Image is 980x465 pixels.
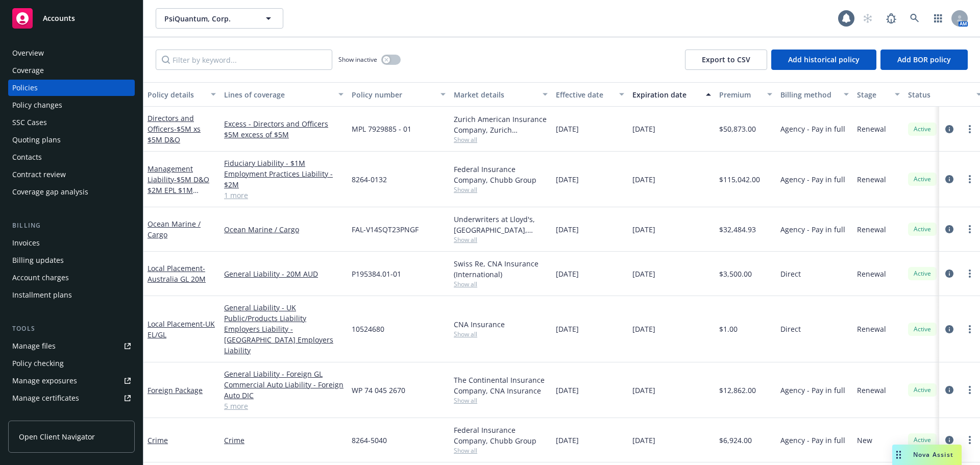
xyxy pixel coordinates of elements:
span: 8264-5040 [352,435,387,446]
span: Active [912,225,933,234]
span: Show all [454,280,548,288]
a: Ocean Marine / Cargo [148,219,201,239]
a: General Liability - Foreign GL [224,369,344,379]
a: more [964,173,976,185]
span: Active [912,435,933,445]
div: Account charges [12,270,69,286]
button: Billing method [776,82,853,107]
span: [DATE] [556,174,579,185]
span: Active [912,325,933,334]
span: Open Client Navigator [19,431,95,442]
a: Local Placement [148,319,215,339]
span: [DATE] [556,385,579,396]
span: [DATE] [632,124,655,134]
span: Add historical policy [788,55,860,64]
span: $12,862.00 [719,385,756,396]
span: $32,484.93 [719,224,756,235]
span: Agency - Pay in full [780,124,845,134]
a: Accounts [8,4,135,33]
span: Renewal [857,268,886,279]
span: [DATE] [632,435,655,446]
a: Manage claims [8,407,135,424]
div: Manage files [12,338,56,354]
span: Agency - Pay in full [780,385,845,396]
a: Contract review [8,166,135,183]
div: Contacts [12,149,42,165]
div: Premium [719,89,761,100]
div: Policy details [148,89,205,100]
a: Installment plans [8,287,135,303]
div: Effective date [556,89,613,100]
div: Quoting plans [12,132,61,148]
a: circleInformation [943,434,955,446]
div: CNA Insurance [454,319,548,330]
a: Crime [148,435,168,445]
a: 5 more [224,401,344,411]
span: Renewal [857,324,886,334]
span: Direct [780,324,801,334]
div: Stage [857,89,889,100]
a: more [964,434,976,446]
button: PsiQuantum, Corp. [156,8,283,29]
a: Crime [224,435,344,446]
a: Manage certificates [8,390,135,406]
div: Manage certificates [12,390,79,406]
div: The Continental Insurance Company, CNA Insurance [454,375,548,396]
span: Agency - Pay in full [780,435,845,446]
div: Invoices [12,235,40,251]
button: Nova Assist [892,445,962,465]
a: Directors and Officers [148,113,201,144]
span: Show inactive [338,55,377,64]
a: more [964,323,976,335]
button: Stage [853,82,904,107]
div: Coverage [12,62,44,79]
div: Billing method [780,89,838,100]
div: Swiss Re, CNA Insurance (International) [454,258,548,280]
span: Agency - Pay in full [780,224,845,235]
span: Show all [454,235,548,244]
a: Local Placement [148,263,206,284]
a: more [964,267,976,280]
a: Quoting plans [8,132,135,148]
div: Billing updates [12,252,64,268]
span: [DATE] [632,268,655,279]
div: Underwriters at Lloyd's, [GEOGRAPHIC_DATA], [PERSON_NAME] of [GEOGRAPHIC_DATA], [PERSON_NAME] Cargo [454,214,548,235]
span: Show all [454,185,548,194]
a: 1 more [224,190,344,201]
span: 8264-0132 [352,174,387,185]
span: Direct [780,268,801,279]
span: $6,924.00 [719,435,752,446]
span: P195384.01-01 [352,268,401,279]
span: FAL-V14SQT23PNGF [352,224,419,235]
span: Show all [454,446,548,455]
span: Accounts [43,14,75,22]
a: Report a Bug [881,8,901,29]
span: WP 74 045 2670 [352,385,405,396]
div: Coverage gap analysis [12,184,88,200]
a: Excess - Directors and Officers $5M excess of $5M [224,118,344,140]
a: more [964,384,976,396]
span: Show all [454,135,548,144]
div: Zurich American Insurance Company, Zurich Insurance Group [454,114,548,135]
div: Overview [12,45,44,61]
span: New [857,435,872,446]
button: Expiration date [628,82,715,107]
span: Renewal [857,385,886,396]
div: Installment plans [12,287,72,303]
span: $50,873.00 [719,124,756,134]
a: Invoices [8,235,135,251]
a: circleInformation [943,223,955,235]
div: Market details [454,89,536,100]
a: Foreign Package [148,385,203,395]
span: Export to CSV [702,55,750,64]
span: PsiQuantum, Corp. [164,13,253,24]
span: Renewal [857,124,886,134]
a: circleInformation [943,173,955,185]
button: Lines of coverage [220,82,348,107]
span: - $5M D&O $2M EPL $1M Fiduciary [148,175,209,206]
a: SSC Cases [8,114,135,131]
button: Add historical policy [771,50,876,70]
span: 10524680 [352,324,384,334]
div: Lines of coverage [224,89,332,100]
button: Add BOR policy [880,50,968,70]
